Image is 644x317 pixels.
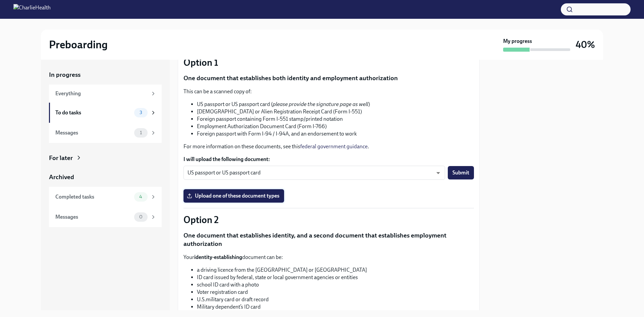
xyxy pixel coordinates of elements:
a: federal government guidance [300,143,368,150]
p: For more information on these documents, see this . [183,143,474,150]
li: Employment Authorization Document Card (Form I-766) [197,123,474,130]
strong: My progress [503,38,532,45]
h3: 40% [576,39,595,51]
strong: identity-establishing [194,254,242,260]
div: To do tasks [55,109,131,116]
span: 3 [136,110,146,115]
h2: Preboarding [49,38,108,51]
a: Archived [49,173,162,181]
label: I will upload the following document: [183,156,474,163]
span: Upload one of these document types [188,193,279,199]
a: Messages1 [49,123,162,143]
a: To do tasks3 [49,103,162,123]
span: 0 [135,214,147,219]
li: US passport or US passport card ( ) [197,101,474,108]
p: This can be a scanned copy of: [183,88,474,95]
div: For later [49,154,73,162]
li: [DEMOGRAPHIC_DATA] or Alien Registration Receipt Card (Form I-551) [197,108,474,115]
div: US passport or US passport card [183,166,445,180]
div: Completed tasks [55,193,131,201]
a: Messages0 [49,207,162,227]
li: U.S.military card or draft record [197,296,474,303]
div: Messages [55,213,131,221]
a: In progress [49,70,162,79]
button: Submit [448,166,474,179]
p: Option 2 [183,214,474,226]
span: 4 [135,194,146,199]
p: One document that establishes both identity and employment authorization [183,74,474,83]
div: Messages [55,129,131,137]
a: Completed tasks4 [49,187,162,207]
em: please provide the signature page as well [273,101,368,107]
img: CharlieHealth [13,4,51,15]
li: Foreign passport containing Form I-551 stamp/printed notation [197,115,474,123]
p: Your document can be: [183,254,474,261]
li: Military dependent’s ID card [197,303,474,311]
li: Foreign passport with Form I-94 / I-94A, and an endorsement to work [197,130,474,138]
li: ID card issued by federal, state or local government agencies or entities [197,274,474,281]
span: 1 [136,130,146,135]
p: One document that establishes identity, and a second document that establishes employment authori... [183,231,474,248]
div: Everything [55,90,148,97]
li: a driving licence from the [GEOGRAPHIC_DATA] or [GEOGRAPHIC_DATA] [197,266,474,274]
p: Option 1 [183,56,474,68]
label: Upload one of these document types [183,189,284,203]
li: school ID card with a photo [197,281,474,288]
a: For later [49,154,162,162]
a: Everything [49,85,162,103]
li: Voter registration card [197,288,474,296]
span: Submit [452,169,469,176]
